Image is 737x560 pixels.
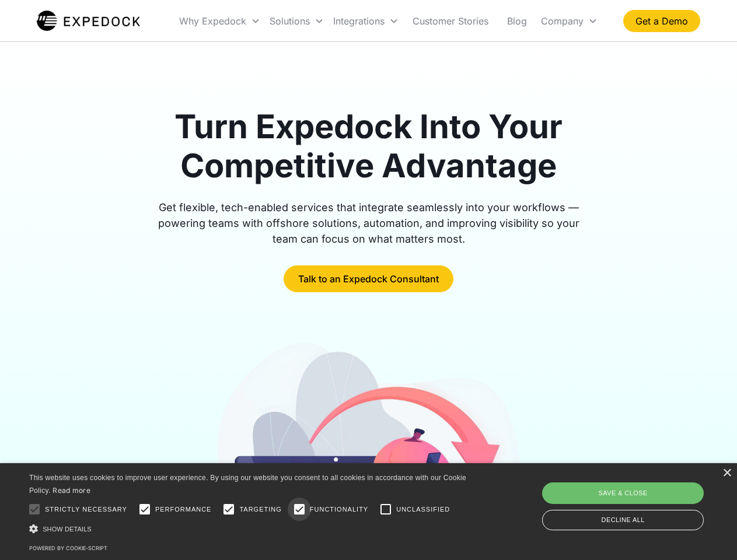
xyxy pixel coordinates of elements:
a: Read more [53,486,90,495]
span: Targeting [239,505,281,514]
div: Solutions [270,15,310,27]
iframe: Chat Widget [543,434,737,560]
div: Integrations [333,15,385,27]
img: Expedock Logo [37,9,140,33]
div: Why Expedock [179,15,246,27]
span: Unclassified [396,505,450,514]
a: Customer Stories [403,1,498,41]
div: Why Expedock [174,1,265,41]
a: Blog [498,1,536,41]
span: Show details [43,526,92,533]
span: Functionality [310,505,368,514]
a: home [37,9,140,33]
div: Solutions [265,1,329,41]
span: Strictly necessary [45,505,127,514]
div: Company [541,15,584,27]
h1: Turn Expedock Into Your Competitive Advantage [145,107,593,185]
div: Get flexible, tech-enabled services that integrate seamlessly into your workflows — powering team... [145,199,593,247]
a: Talk to an Expedock Consultant [284,265,453,292]
div: Integrations [329,1,403,41]
div: Show details [29,523,470,535]
a: Powered by cookie-script [29,545,107,551]
span: Performance [155,505,212,514]
div: Company [536,1,602,41]
span: This website uses cookies to improve user experience. By using our website you consent to all coo... [29,474,466,495]
a: Get a Demo [623,10,700,32]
